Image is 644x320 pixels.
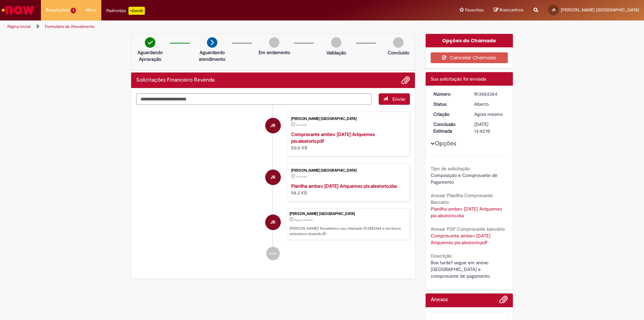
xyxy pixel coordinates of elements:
[428,121,470,134] dt: Conclusão Estimada
[145,37,155,48] img: check-circle-green.png
[265,170,281,185] div: Jorge P. Rodrigues
[45,24,95,29] a: Formulário de Atendimento
[331,37,341,48] img: img-circle-grey.png
[269,37,279,48] img: img-circle-grey.png
[265,215,281,230] div: Jorge P. Rodrigues
[291,183,397,189] a: Planilha ambev [DATE] Ariquemes pix.aleatorio.xlsx
[296,123,307,127] span: 1m atrás
[291,183,403,196] div: 58.2 KB
[401,76,410,85] button: Adicionar anexos
[494,7,524,13] a: Rascunhos
[428,91,470,97] dt: Número
[259,49,290,56] p: Em andamento
[294,218,313,222] span: Agora mesmo
[561,7,639,13] span: [PERSON_NAME] [GEOGRAPHIC_DATA]
[474,101,505,107] div: Aberto
[431,166,470,172] b: Tipo de solicitação
[431,192,493,205] b: Anexar Planilha Comprovante Bancário
[136,105,410,267] ul: Histórico de tíquete
[5,20,424,33] ul: Trilhas de página
[296,123,307,127] time: 30/09/2025 16:41:00
[207,37,217,48] img: arrow-next.png
[71,8,76,13] span: 1
[431,52,508,63] button: Cancelar Chamado
[289,226,406,236] p: [PERSON_NAME]! Recebemos seu chamado R13583354 e em breve estaremos atuando.
[379,93,410,105] button: Enviar
[86,7,96,13] span: More
[136,93,372,105] textarea: Digite sua mensagem aqui...
[106,7,145,15] div: Padroniza
[128,7,145,15] p: +GenAi
[392,96,406,102] span: Enviar
[431,172,499,185] span: Composição e Comprovante de Pagamento
[270,169,275,185] span: JR
[196,49,228,62] p: Aguardando atendimento
[296,175,307,179] span: 1m atrás
[291,131,403,151] div: 50.0 KB
[136,208,410,240] li: Jorge P. Rodrigues
[552,8,555,12] span: JR
[474,111,503,117] span: Agora mesmo
[431,226,505,232] b: Anexar PDF Comprovante bancário
[426,34,513,47] div: Opções do Chamado
[431,253,452,259] b: Descrição
[474,91,505,97] div: R13583354
[270,214,275,230] span: JR
[428,111,470,118] dt: Criação
[431,206,503,219] a: Download de Planilha ambev 30-09-2025 Ariquemes pix.aleatorio.xlsx
[136,77,215,83] h2: Solicitações Financeiro Revenda Histórico de tíquete
[296,175,307,179] time: 30/09/2025 16:40:49
[7,24,31,29] a: Página inicial
[474,111,503,117] time: 30/09/2025 16:42:06
[428,101,470,107] dt: Status
[289,212,406,216] div: [PERSON_NAME] [GEOGRAPHIC_DATA]
[474,111,505,118] div: 30/09/2025 17:42:06
[499,295,508,307] button: Adicionar anexos
[431,297,448,303] h2: Anexos
[134,49,166,62] p: Aguardando Aprovação
[326,49,346,56] p: Validação
[1,3,35,17] img: ServiceNow
[393,37,404,48] img: img-circle-grey.png
[474,121,505,134] div: [DATE] 13:42:10
[265,118,281,133] div: Jorge P. Rodrigues
[270,118,275,134] span: JR
[291,131,375,144] a: Comprovante ambev [DATE] Ariquemes pix.aleatorio.pdf
[291,169,403,173] div: [PERSON_NAME] [GEOGRAPHIC_DATA]
[291,117,403,121] div: [PERSON_NAME] [GEOGRAPHIC_DATA]
[388,49,409,56] p: Concluído
[465,7,484,13] span: Favoritos
[431,260,490,279] span: Boa tarde!! segue em anexo [GEOGRAPHIC_DATA] e comprovante de pagamento.
[499,7,524,13] span: Rascunhos
[431,76,486,82] span: Sua solicitação foi enviada
[294,218,313,222] time: 30/09/2025 16:42:06
[46,7,69,13] span: Requisições
[431,233,492,245] a: Download de Comprovante ambev 30-09-2025 Ariquemes pix.aleatorio.pdf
